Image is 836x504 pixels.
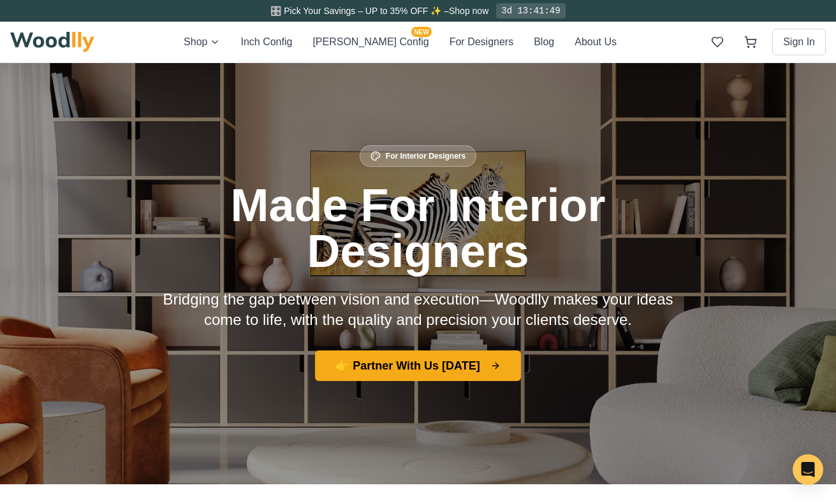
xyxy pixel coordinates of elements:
[184,34,220,50] button: Shop
[450,34,513,50] button: For Designers
[496,3,565,18] div: 3d 13:41:49
[360,145,476,167] div: For Interior Designers
[449,6,488,16] a: Shop now
[411,27,431,37] span: NEW
[240,34,292,50] button: Inch Config
[270,6,449,16] span: 🎛️ Pick Your Savings – UP to 35% OFF ✨ –
[143,289,694,330] p: Bridging the gap between vision and execution—Woodlly makes your ideas come to life, with the qua...
[793,454,823,485] div: Open Intercom Messenger
[312,34,429,50] button: [PERSON_NAME] ConfigNEW
[143,182,694,274] h1: Made For Interior Designers
[10,32,94,52] img: Woodlly
[575,34,617,50] button: About Us
[772,29,826,55] button: Sign In
[534,34,554,50] button: Blog
[315,350,521,381] button: 👉 Partner With Us [DATE]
